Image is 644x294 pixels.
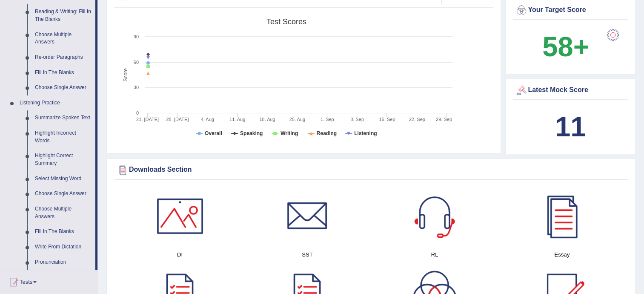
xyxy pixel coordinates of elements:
[375,250,494,259] h4: RL
[116,164,626,176] div: Downloads Section
[248,250,366,259] h4: SST
[354,130,377,136] tspan: Listening
[266,17,306,26] tspan: Test scores
[515,4,626,17] div: Your Target Score
[123,68,129,82] tspan: Score
[31,80,95,95] a: Choose Single Answer
[166,117,189,122] tspan: 28. [DATE]
[240,130,263,136] tspan: Speaking
[379,117,395,122] tspan: 15. Sep
[205,130,222,136] tspan: Overall
[259,117,275,122] tspan: 18. Aug
[31,255,95,270] a: Pronunciation
[31,4,95,27] a: Reading & Writing: Fill In The Blanks
[555,111,586,142] b: 11
[409,117,425,122] tspan: 22. Sep
[503,250,621,259] h4: Essay
[134,34,139,39] text: 90
[136,117,159,122] tspan: 21. [DATE]
[134,60,139,65] text: 60
[31,148,95,171] a: Highlight Correct Summary
[31,110,95,126] a: Summarize Spoken Text
[201,117,214,122] tspan: 4. Aug
[436,117,452,122] tspan: 29. Sep
[31,126,95,148] a: Highlight Incorrect Words
[31,27,95,50] a: Choose Multiple Answers
[31,202,95,224] a: Choose Multiple Answers
[515,84,626,97] div: Latest Mock Score
[0,270,97,291] a: Tests
[31,224,95,239] a: Fill In The Blanks
[229,117,245,122] tspan: 11. Aug
[317,130,337,136] tspan: Reading
[16,95,95,111] a: Listening Practice
[120,250,239,259] h4: DI
[280,130,298,136] tspan: Writing
[289,117,305,122] tspan: 25. Aug
[321,117,334,122] tspan: 1. Sep
[542,31,589,62] b: 58+
[31,239,95,255] a: Write From Dictation
[350,117,364,122] tspan: 8. Sep
[136,110,139,115] text: 0
[31,65,95,81] a: Fill In The Blanks
[31,186,95,202] a: Choose Single Answer
[31,50,95,65] a: Re-order Paragraphs
[134,85,139,90] text: 30
[31,171,95,187] a: Select Missing Word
